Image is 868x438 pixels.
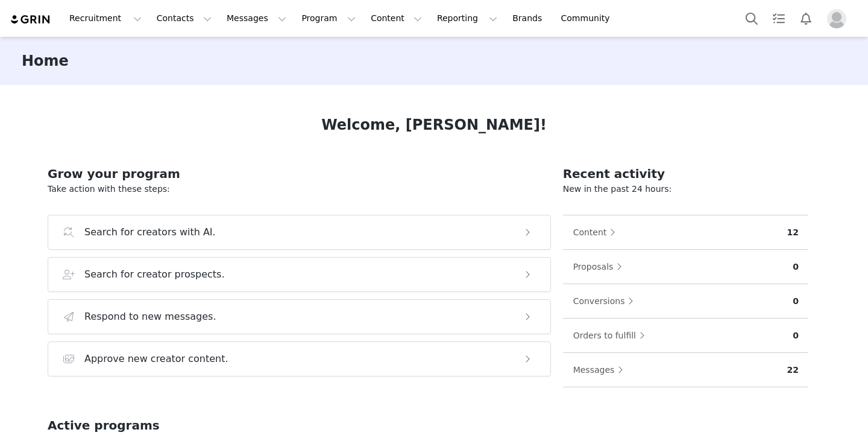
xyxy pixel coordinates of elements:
h3: Search for creators with AI. [84,225,216,240]
button: Messages [573,360,630,379]
img: placeholder-profile.jpg [827,9,846,28]
button: Proposals [573,257,629,276]
p: 22 [787,364,799,376]
button: Search for creator prospects. [48,257,551,292]
p: 0 [793,295,799,308]
h3: Approve new creator content. [84,352,228,366]
a: Brands [505,5,553,32]
p: 0 [793,261,799,273]
p: 0 [793,329,799,342]
button: Profile [820,9,858,28]
img: grin logo [10,14,52,25]
h3: Home [22,50,69,72]
p: New in the past 24 hours: [563,183,808,195]
h1: Welcome, [PERSON_NAME]! [321,114,547,136]
button: Search for creators with AI. [48,215,551,250]
button: Program [294,5,363,32]
a: Community [554,5,623,32]
h2: Recent activity [563,165,808,183]
button: Search [738,5,765,32]
h2: Active programs [48,416,160,434]
button: Conversions [573,291,640,311]
button: Reporting [430,5,505,32]
button: Content [363,5,429,32]
h2: Grow your program [48,165,551,183]
button: Orders to fulfill [573,326,651,345]
button: Approve new creator content. [48,341,551,376]
button: Recruitment [62,5,149,32]
button: Respond to new messages. [48,299,551,334]
p: 12 [787,226,799,239]
button: Content [573,223,622,242]
a: Tasks [766,5,792,32]
button: Notifications [793,5,819,32]
button: Messages [219,5,294,32]
p: Take action with these steps: [48,183,551,195]
h3: Search for creator prospects. [84,267,225,282]
h3: Respond to new messages. [84,309,216,324]
button: Contacts [149,5,219,32]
